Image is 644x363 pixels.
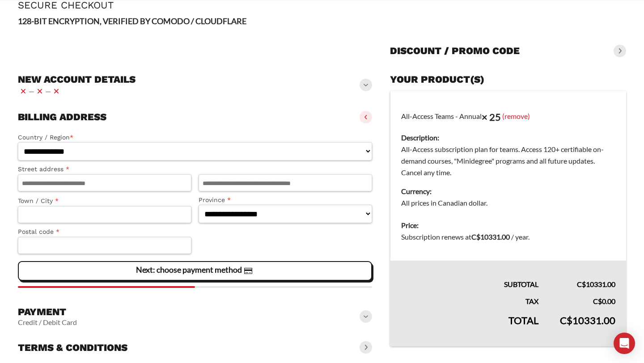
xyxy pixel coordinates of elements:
[593,297,615,305] bdi: 0.00
[401,219,615,231] dt: Price:
[18,164,191,174] label: Street address
[18,86,136,97] vaadin-horizontal-layout: — —
[390,261,550,290] th: Subtotal
[18,227,191,237] label: Postal code
[560,314,572,326] span: C$
[560,314,615,326] bdi: 10331.00
[18,196,191,206] label: Town / City
[18,132,372,143] label: Country / Region
[390,91,627,215] td: All-Access Teams - Annual
[511,232,528,241] span: / year
[401,186,615,197] dt: Currency:
[18,73,136,86] h3: New account details
[18,261,372,281] vaadin-button: Next: choose payment method
[502,111,530,120] a: (remove)
[390,45,520,57] h3: Discount / promo code
[401,197,615,209] dd: All prices in Canadian dollar.
[614,333,635,354] div: Open Intercom Messenger
[18,111,106,123] h3: Billing address
[471,232,480,241] span: C$
[401,232,530,241] span: Subscription renews at .
[18,318,77,327] vaadin-horizontal-layout: Credit / Debit Card
[18,16,246,26] strong: 128-BIT ENCRYPTION, VERIFIED BY COMODO / CLOUDFLARE
[482,111,501,123] strong: × 25
[390,307,550,346] th: Total
[390,290,550,307] th: Tax
[471,232,510,241] bdi: 10331.00
[18,306,77,318] h3: Payment
[199,195,372,205] label: Province
[577,280,615,288] bdi: 10331.00
[577,280,586,288] span: C$
[593,297,602,305] span: C$
[401,144,615,178] dd: All-Access subscription plan for teams. Access 120+ certifiable on-demand courses, "Minidegree" p...
[401,132,615,144] dt: Description:
[18,342,127,354] h3: Terms & conditions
